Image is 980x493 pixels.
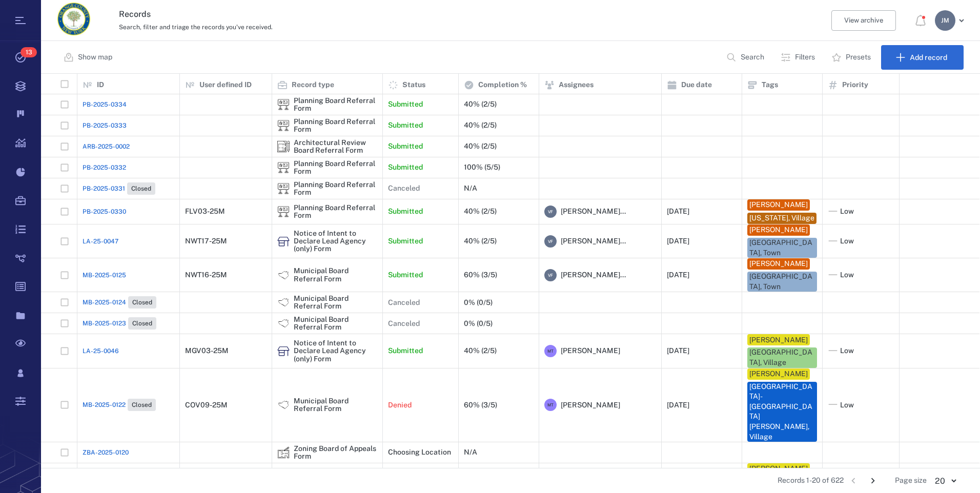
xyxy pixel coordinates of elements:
div: M T [544,345,557,357]
div: Planning Board Referral Form [294,97,377,113]
a: MB-2025-0124Closed [83,296,156,309]
p: User defined ID [199,80,252,90]
div: N/A [464,448,477,456]
p: Submitted [388,236,423,246]
div: Municipal Board Referral Form [277,269,290,281]
h3: Records [119,8,674,20]
div: V F [544,206,557,218]
div: Planning Board Referral Form [277,182,290,195]
div: [DATE] [667,271,689,279]
div: Municipal Board Referral Form [294,316,377,332]
span: Low [840,270,854,280]
div: Architectural Review Board Referral Form [277,140,290,153]
a: PB-2025-0330 [83,207,126,216]
span: 13 [21,47,37,57]
a: ZBA-2025-0120 [83,448,129,457]
div: 40% (2/5) [464,121,497,129]
div: Municipal Board Referral Form [277,317,290,330]
img: Orange County Planning Department logo [57,3,90,35]
div: Planning Board Referral Form [294,204,377,220]
div: [DATE] [667,347,689,355]
img: icon Municipal Board Referral Form [277,317,290,330]
div: Notice of Intent to Declare Lead Agency (only) Form [294,339,377,363]
button: Add record [881,45,964,70]
span: [PERSON_NAME] [561,400,620,410]
div: Notice of Intent to Declare Lead Agency (only) Form [277,345,290,357]
p: Completion % [478,80,527,90]
a: MB-2025-0122Closed [83,399,156,411]
a: PB-2025-0333 [83,121,127,130]
div: [US_STATE], Village [749,213,814,223]
div: [PERSON_NAME] [749,259,808,269]
div: Planning Board Referral Form [277,206,290,218]
a: ARB-2025-0002 [83,142,130,151]
p: Denied [388,400,412,410]
div: 20 [927,475,964,487]
div: [PERSON_NAME] [749,369,808,379]
div: Zoning Board of Appeals Form [277,446,290,459]
nav: pagination navigation [844,473,883,489]
span: Low [840,400,854,410]
div: V F [544,235,557,248]
span: Closed [129,184,153,193]
span: MB-2025-0123 [83,319,126,328]
p: Status [402,80,425,90]
div: Planning Board Referral Form [277,98,290,111]
div: Notice of Intent to Declare Lead Agency (only) Form [277,235,290,248]
div: MGV03-25M [185,347,229,355]
p: Priority [842,80,868,90]
div: V F [544,269,557,281]
img: icon Planning Board Referral Form [277,182,290,195]
a: MB-2025-0125 [83,271,126,280]
button: View archive [831,10,896,31]
span: Low [840,207,854,217]
img: icon Planning Board Referral Form [277,161,290,174]
div: [GEOGRAPHIC_DATA], Town [749,238,815,258]
div: 40% (2/5) [464,142,497,150]
span: Search, filter and triage the records you've received. [119,24,273,31]
div: [PERSON_NAME] [749,225,808,235]
a: LA-25-0047 [83,237,118,246]
img: icon Municipal Board Referral Form [277,296,290,309]
p: Submitted [388,99,423,110]
span: [PERSON_NAME] [561,346,620,356]
button: JM [935,10,968,31]
a: LA-25-0046 [83,346,119,356]
div: 0% (0/5) [464,299,493,306]
span: MB-2025-0122 [83,400,126,409]
a: PB-2025-0331Closed [83,182,155,195]
p: Due date [681,80,712,90]
div: 60% (3/5) [464,401,497,409]
div: 0% (0/5) [464,320,493,327]
div: [DATE] [667,237,689,245]
div: Municipal Board Referral Form [277,296,290,309]
div: N/A [464,184,477,192]
div: Municipal Board Referral Form [294,397,377,413]
p: Search [741,52,764,63]
a: Go home [57,3,90,39]
p: Tags [762,80,778,90]
div: 40% (2/5) [464,237,497,245]
p: Assignees [559,80,594,90]
button: Go to next page [865,473,881,489]
div: Municipal Board Referral Form [294,295,377,311]
p: Show map [78,52,112,63]
img: icon Municipal Board Referral Form [277,269,290,281]
img: icon Zoning Board of Appeals Form [277,446,290,459]
span: Closed [130,401,154,409]
div: NWT16-25M [185,271,227,279]
div: J M [935,10,955,31]
div: FLV03-25M [185,208,225,215]
img: icon Planning Board Referral Form [277,119,290,132]
div: Planning Board Referral Form [294,118,377,134]
span: MB-2025-0124 [83,298,126,307]
a: MB-2025-0123Closed [83,317,156,330]
div: 60% (3/5) [464,271,497,279]
p: ID [97,80,104,90]
button: Search [720,45,772,70]
p: Filters [795,52,815,63]
img: icon Municipal Board Referral Form [277,399,290,411]
a: PB-2025-0334 [83,100,127,109]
